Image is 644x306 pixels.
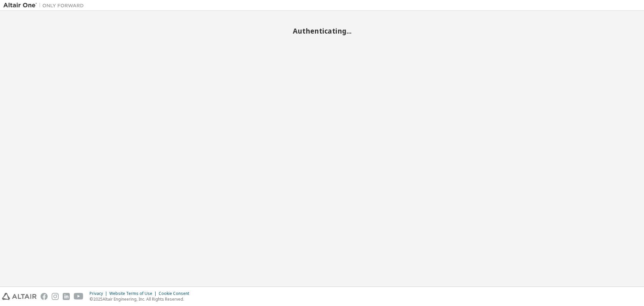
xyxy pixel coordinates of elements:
img: Altair One [3,2,87,9]
img: instagram.svg [52,293,59,300]
img: youtube.svg [74,293,84,300]
div: Website Terms of Use [109,291,159,296]
div: Privacy [90,291,109,296]
p: © 2025 Altair Engineering, Inc. All Rights Reserved. [90,296,193,302]
h2: Authenticating... [3,27,641,35]
div: Cookie Consent [159,291,193,296]
img: facebook.svg [41,293,48,300]
img: linkedin.svg [63,293,70,300]
img: altair_logo.svg [2,293,37,300]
